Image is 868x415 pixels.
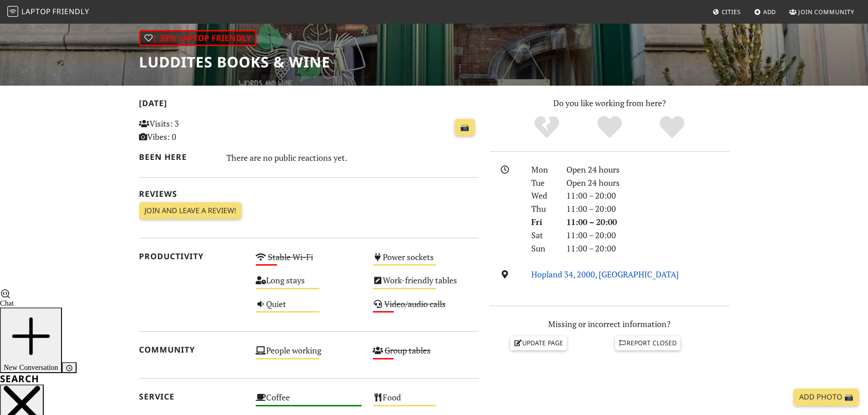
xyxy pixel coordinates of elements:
div: Definitely! [641,115,704,140]
a: Join Community [786,4,858,20]
p: Do you like working from here? [490,97,729,110]
h1: Luddites Books & Wine [139,53,330,71]
div: No [515,115,578,140]
div: Power sockets [367,250,484,273]
h2: Been here [139,152,216,162]
div: Sat [526,229,560,242]
s: Group tables [385,345,431,356]
span: New Conversation [4,364,58,371]
h2: Community [139,345,245,354]
div: 11:00 – 20:00 [561,189,735,202]
span: Laptop [21,6,51,16]
a: Add [750,4,780,20]
div: 11:00 – 20:00 [561,242,735,255]
span: Join Community [798,8,854,16]
div: Open 24 hours [561,163,735,176]
h2: [DATE] [139,98,479,112]
a: Update page [510,336,567,350]
span: Friendly [52,6,89,16]
s: Stable Wi-Fi [268,251,313,262]
div: Quiet [250,297,367,320]
div: Work-friendly tables [367,273,484,296]
a: Report closed [615,336,681,350]
h2: Reviews [139,189,479,199]
a: Hopland 34, 2000, [GEOGRAPHIC_DATA] [531,269,679,280]
s: Video/audio calls [384,298,446,309]
a: Add Photo 📸 [794,389,859,406]
div: Yes [578,115,641,140]
span: Cities [722,8,741,16]
h2: Service [139,392,245,401]
a: Join and leave a review! [139,202,241,220]
div: 11:00 – 20:00 [561,215,735,229]
div: Food [367,390,484,413]
div: Thu [526,202,560,215]
div: There are no public reactions yet. [226,150,479,165]
div: Coffee [250,390,367,413]
div: Wed [526,189,560,202]
div: Mon [526,163,560,176]
a: 📸 [455,119,475,136]
h2: Productivity [139,251,245,261]
span: Add [763,8,776,16]
div: Long stays [250,273,367,296]
a: LaptopFriendly LaptopFriendly [7,4,89,20]
div: 11:00 – 20:00 [561,229,735,242]
div: 11:00 – 20:00 [561,202,735,215]
img: LaptopFriendly [7,6,18,17]
a: Cities [709,4,745,20]
div: Open 24 hours [561,176,735,190]
div: | 35% Laptop Friendly [139,30,257,46]
div: Sun [526,242,560,255]
div: People working [250,343,367,366]
div: Tue [526,176,560,190]
p: Missing or incorrect information? [490,318,729,331]
p: Visits: 3 Vibes: 0 [139,117,245,143]
div: Fri [526,215,560,229]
